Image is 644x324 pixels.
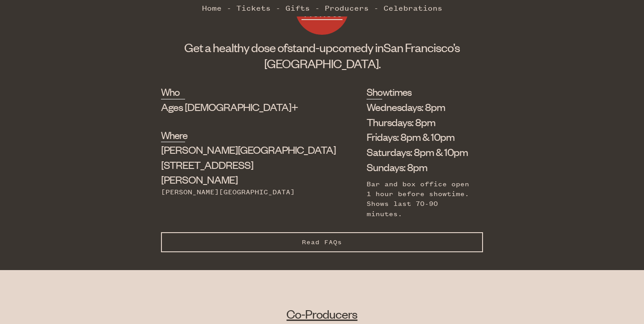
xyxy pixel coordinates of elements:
[367,115,470,130] li: Thursdays: 8pm
[384,40,460,55] span: San Francisco’s
[264,56,380,71] span: [GEOGRAPHIC_DATA].
[161,99,322,115] div: Ages [DEMOGRAPHIC_DATA]+
[367,85,382,99] h2: Showtimes
[367,99,470,115] li: Wednesdays: 8pm
[302,238,342,246] span: Read FAQs
[161,85,185,99] h2: Who
[161,232,483,252] button: Read FAQs
[161,142,322,187] div: [STREET_ADDRESS][PERSON_NAME]
[161,187,322,197] div: [PERSON_NAME][GEOGRAPHIC_DATA]
[161,143,336,156] span: [PERSON_NAME][GEOGRAPHIC_DATA]
[161,39,483,71] h1: Get a healthy dose of comedy in
[367,179,470,219] div: Bar and box office open 1 hour before showtime. Shows last 70-90 minutes.
[287,40,332,55] span: stand-up
[367,144,470,160] li: Saturdays: 8pm & 10pm
[367,160,470,175] li: Sundays: 8pm
[97,306,548,322] h2: Co-Producers
[161,128,185,142] h2: Where
[367,129,470,144] li: Fridays: 8pm & 10pm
